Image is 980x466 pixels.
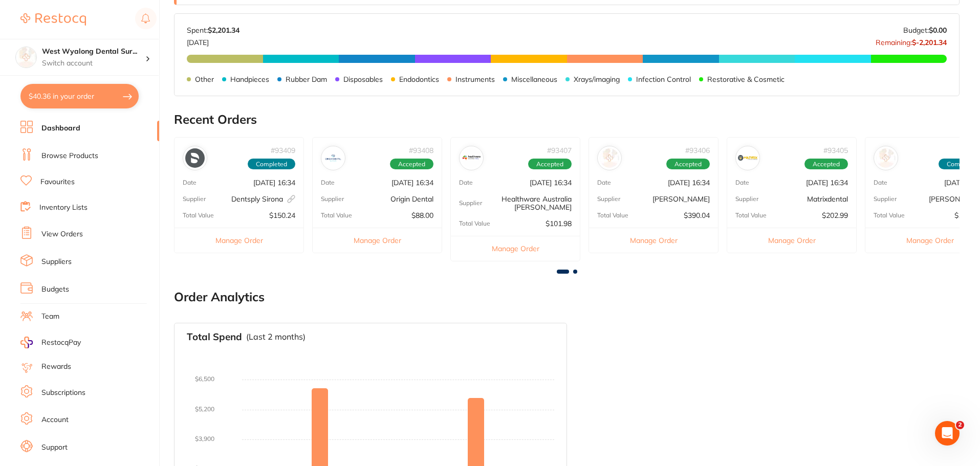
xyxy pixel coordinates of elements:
[42,58,145,69] p: Switch account
[175,228,303,253] button: Manage Order
[390,159,433,170] span: Accepted
[876,34,947,47] p: Remaining:
[804,159,848,170] span: Accepted
[806,179,848,187] p: [DATE] 16:34
[195,75,214,83] p: Other
[455,75,495,83] p: Instruments
[231,195,295,203] p: Dentsply Sirona
[313,228,442,253] button: Manage Order
[511,75,557,83] p: Miscellaneous
[208,26,239,35] strong: $2,201.34
[187,26,239,34] p: Spent:
[546,219,572,228] p: $101.98
[174,113,960,127] h2: Recent Orders
[187,331,242,343] h3: Total Spend
[600,148,619,168] img: Adam Dental
[547,146,572,154] p: # 93407
[685,146,710,154] p: # 93406
[390,195,433,203] p: Origin Dental
[399,75,439,83] p: Endodontics
[41,123,80,134] a: Dashboard
[589,228,718,253] button: Manage Order
[668,179,710,187] p: [DATE] 16:34
[230,75,269,83] p: Handpieces
[183,179,197,186] p: Date
[738,148,757,168] img: Matrixdental
[253,179,295,187] p: [DATE] 16:34
[929,26,947,35] strong: $0.00
[41,442,68,453] a: Support
[269,211,295,219] p: $150.24
[41,257,72,267] a: Suppliers
[462,148,481,168] img: Healthware Australia Ridley
[459,199,482,207] p: Supplier
[636,75,691,83] p: Infection Control
[41,312,59,322] a: Team
[912,38,947,47] strong: $-2,201.34
[187,34,239,47] p: [DATE]
[807,195,848,203] p: Matrixdental
[246,332,306,341] p: (Last 2 months)
[874,212,905,219] p: Total Value
[411,211,433,219] p: $88.00
[248,159,295,170] span: Completed
[874,195,897,203] p: Supplier
[321,179,335,186] p: Date
[574,75,620,83] p: Xrays/imaging
[40,177,75,187] a: Favourites
[41,415,69,425] a: Account
[20,337,81,348] a: RestocqPay
[822,211,848,219] p: $202.99
[41,388,85,398] a: Subscriptions
[707,75,785,83] p: Restorative & Cosmetic
[286,75,327,83] p: Rubber Dam
[597,212,628,219] p: Total Value
[41,229,83,239] a: View Orders
[903,26,947,34] p: Budget:
[823,146,848,154] p: # 93405
[530,179,572,187] p: [DATE] 16:34
[735,212,767,219] p: Total Value
[41,284,69,295] a: Budgets
[956,421,964,429] span: 2
[183,195,206,203] p: Supplier
[174,290,960,304] h2: Order Analytics
[727,228,856,253] button: Manage Order
[271,146,295,154] p: # 93409
[874,179,887,186] p: Date
[321,195,344,203] p: Supplier
[666,159,710,170] span: Accepted
[185,148,205,168] img: Dentsply Sirona
[597,195,620,203] p: Supplier
[41,362,71,372] a: Rewards
[39,203,88,213] a: Inventory Lists
[343,75,383,83] p: Disposables
[528,159,572,170] span: Accepted
[735,195,758,203] p: Supplier
[684,211,710,219] p: $390.04
[20,337,33,348] img: RestocqPay
[876,148,896,168] img: Henry Schein Halas
[597,179,611,186] p: Date
[482,195,572,211] p: Healthware Australia [PERSON_NAME]
[459,179,473,186] p: Date
[20,8,86,31] a: Restocq Logo
[451,236,580,261] button: Manage Order
[16,47,36,68] img: West Wyalong Dental Surgery (DentalTown 4)
[41,338,81,348] span: RestocqPay
[20,84,139,108] button: $40.36 in your order
[735,179,749,186] p: Date
[20,13,86,26] img: Restocq Logo
[42,47,145,57] h4: West Wyalong Dental Surgery (DentalTown 4)
[409,146,433,154] p: # 93408
[935,421,960,446] iframe: Intercom live chat
[391,179,433,187] p: [DATE] 16:34
[321,212,352,219] p: Total Value
[41,151,98,161] a: Browse Products
[323,148,343,168] img: Origin Dental
[459,220,490,227] p: Total Value
[183,212,214,219] p: Total Value
[652,195,710,203] p: [PERSON_NAME]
